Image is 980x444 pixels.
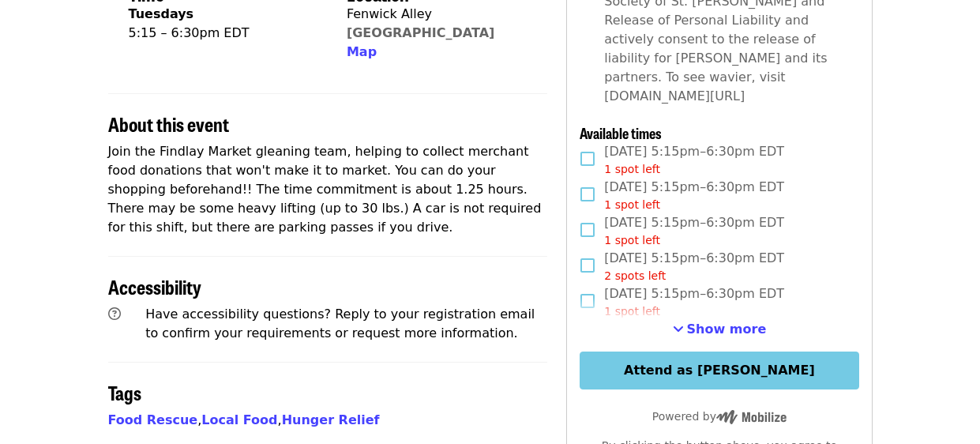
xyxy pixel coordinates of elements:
[129,24,250,43] div: 5:15 – 6:30pm EDT
[108,412,198,427] a: Food Rescue
[652,410,787,423] span: Powered by
[108,307,121,322] i: question-circle icon
[604,305,660,318] span: 1 spot left
[604,269,666,282] span: 2 spots left
[201,412,277,427] a: Local Food
[673,320,767,339] button: See more timeslots
[108,142,548,237] p: Join the Findlay Market gleaning team, helping to collect merchant food donations that won't make...
[580,352,858,389] button: Attend as [PERSON_NAME]
[108,273,201,300] span: Accessibility
[604,142,784,178] span: [DATE] 5:15pm–6:30pm EDT
[347,44,377,59] span: Map
[604,234,660,246] span: 1 spot left
[604,284,784,320] span: [DATE] 5:15pm–6:30pm EDT
[282,412,380,427] a: Hunger Relief
[108,110,229,137] span: About this event
[129,6,194,21] strong: Tuesdays
[145,307,535,341] span: Have accessibility questions? Reply to your registration email to confirm your requirements or re...
[108,378,141,406] span: Tags
[347,5,494,24] div: Fenwick Alley
[604,249,784,284] span: [DATE] 5:15pm–6:30pm EDT
[347,43,377,62] button: Map
[604,178,784,213] span: [DATE] 5:15pm–6:30pm EDT
[347,25,494,40] a: [GEOGRAPHIC_DATA]
[108,412,202,427] span: ,
[604,163,660,175] span: 1 spot left
[604,213,784,249] span: [DATE] 5:15pm–6:30pm EDT
[604,198,660,211] span: 1 spot left
[580,122,662,143] span: Available times
[687,322,767,337] span: Show more
[201,412,281,427] span: ,
[716,410,787,424] img: Powered by Mobilize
